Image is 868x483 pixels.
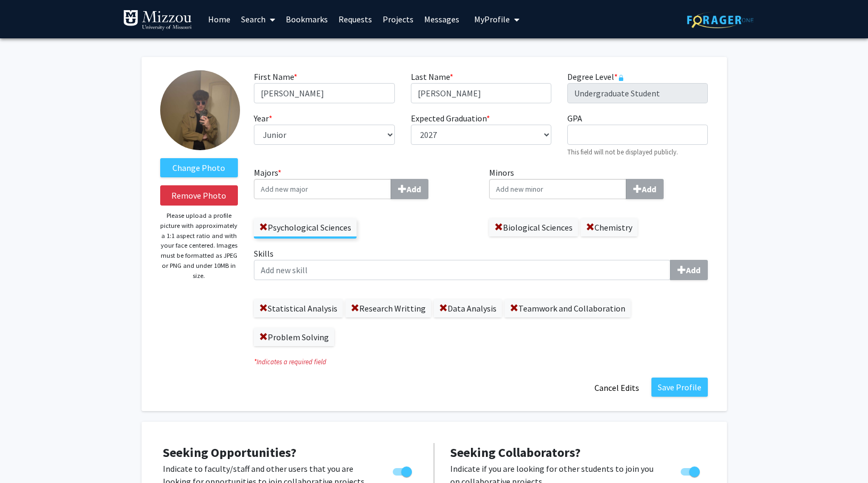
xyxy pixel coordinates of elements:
[676,462,706,478] div: Toggle
[391,179,428,199] button: Majors*
[163,444,296,461] span: Seeking Opportunities?
[160,158,238,177] label: ChangeProfile Picture
[642,184,656,194] b: Add
[8,435,45,475] iframe: Chat
[236,1,280,38] a: Search
[203,1,236,38] a: Home
[254,112,272,125] label: Year
[254,218,357,236] label: Psychological Sciences
[474,14,510,24] span: My Profile
[254,260,671,280] input: SkillsAdd
[567,70,624,83] label: Degree Level
[567,148,678,156] small: This field will not be displayed publicly.
[377,1,419,38] a: Projects
[254,166,473,199] label: Majors
[489,218,578,236] label: Biological Sciences
[407,184,421,194] b: Add
[123,10,192,31] img: University of Missouri Logo
[254,247,708,280] label: Skills
[333,1,377,38] a: Requests
[581,218,638,236] label: Chemistry
[687,12,754,28] img: ForagerOne Logo
[254,179,391,199] input: Majors*Add
[670,260,708,280] button: Skills
[411,70,453,83] label: Last Name
[280,1,333,38] a: Bookmarks
[254,357,708,367] i: Indicates a required field
[419,1,465,38] a: Messages
[567,112,582,125] label: GPA
[254,299,343,317] label: Statistical Analysis
[618,75,624,81] svg: This information is provided and automatically updated by University of Missouri and is not edita...
[160,211,238,281] p: Please upload a profile picture with approximately a 1:1 aspect ratio and with your face centered...
[411,112,490,125] label: Expected Graduation
[588,378,646,398] button: Cancel Edits
[254,70,297,83] label: First Name
[505,299,631,317] label: Teamwork and Collaboration
[686,265,700,275] b: Add
[489,179,626,199] input: MinorsAdd
[254,328,334,346] label: Problem Solving
[450,444,581,461] span: Seeking Collaborators?
[160,70,240,150] img: Profile Picture
[434,299,502,317] label: Data Analysis
[345,299,431,317] label: Research Writting
[626,179,664,199] button: Minors
[651,378,708,397] button: Save Profile
[489,166,708,199] label: Minors
[160,185,238,206] button: Remove Photo
[388,462,418,478] div: Toggle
